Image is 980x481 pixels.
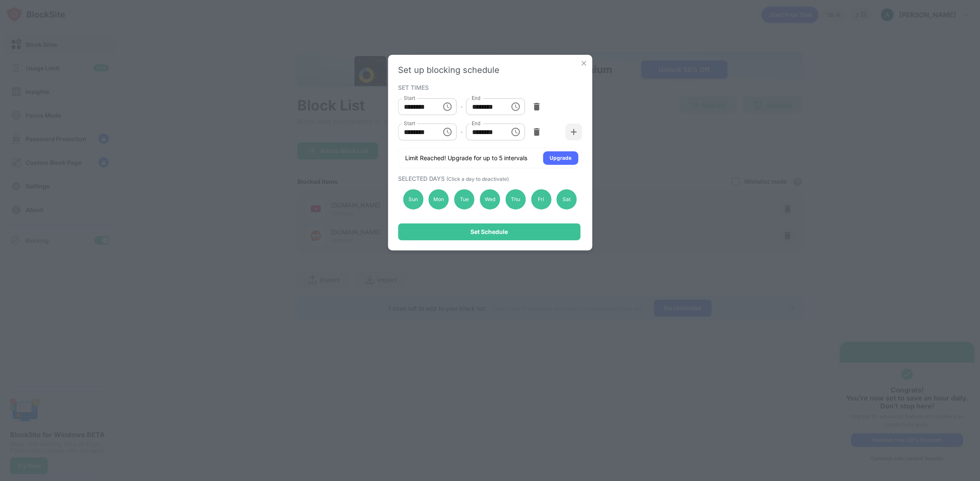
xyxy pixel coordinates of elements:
[398,65,582,75] div: Set up blocking schedule
[398,175,580,182] div: SELECTED DAYS
[557,189,577,210] div: Sat
[404,120,415,127] label: Start
[460,127,463,137] div: -
[579,59,588,67] img: x-button.svg
[505,189,526,210] div: Thu
[460,102,463,111] div: -
[472,120,481,127] label: End
[403,189,423,210] div: Sun
[454,189,475,210] div: Tue
[531,189,551,210] div: Fri
[480,189,500,210] div: Wed
[507,124,524,140] button: Choose time, selected time is 3:30 PM
[446,176,509,182] span: (Click a day to deactivate)
[470,228,508,235] div: Set Schedule
[405,154,527,162] div: Limit Reached! Upgrade for up to 5 intervals
[429,189,449,210] div: Mon
[550,154,571,162] div: Upgrade
[398,84,580,91] div: SET TIMES
[404,94,415,102] label: Start
[507,98,524,115] button: Choose time, selected time is 11:55 PM
[472,94,481,102] label: End
[439,98,456,115] button: Choose time, selected time is 4:00 PM
[439,124,456,140] button: Choose time, selected time is 12:00 AM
